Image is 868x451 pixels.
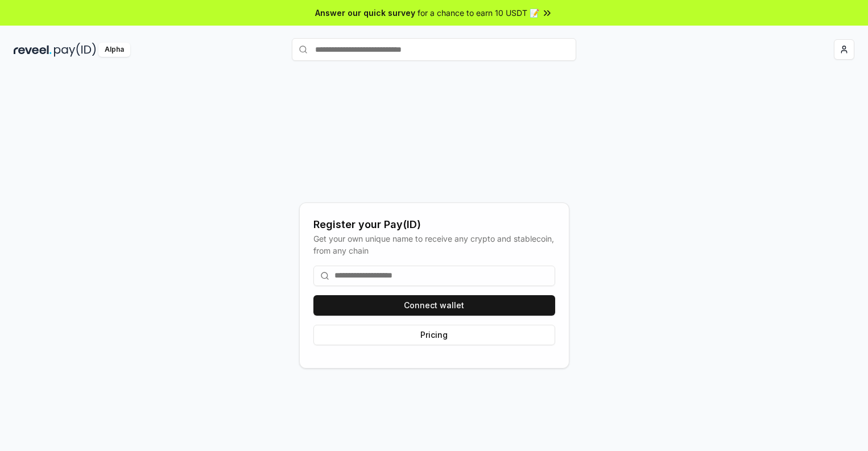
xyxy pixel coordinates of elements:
span: for a chance to earn 10 USDT 📝 [418,7,539,19]
div: Get your own unique name to receive any crypto and stablecoin, from any chain [313,233,555,256]
img: pay_id [54,43,96,57]
button: Pricing [313,325,555,345]
div: Register your Pay(ID) [313,217,555,233]
button: Connect wallet [313,295,555,316]
span: Answer our quick survey [315,7,415,19]
img: reveel_dark [14,43,52,57]
div: Alpha [98,43,130,57]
